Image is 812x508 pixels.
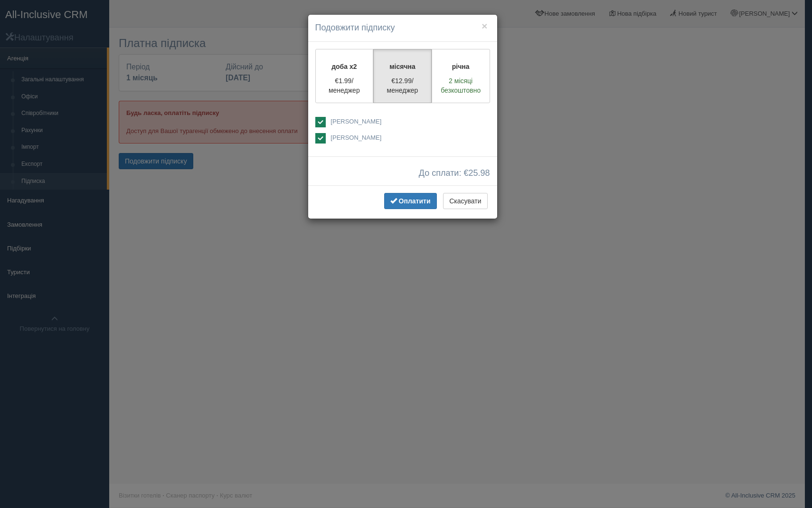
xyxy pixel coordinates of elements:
[379,76,425,95] p: €12.99/менеджер
[482,21,487,31] button: ×
[443,193,487,209] button: Скасувати
[438,62,484,71] p: річна
[379,62,425,71] p: місячна
[321,62,368,71] p: доба x2
[468,168,490,178] span: 25.98
[315,22,490,34] h4: Подовжити підписку
[399,197,431,205] span: Оплатити
[330,118,381,125] span: [PERSON_NAME]
[330,134,381,141] span: [PERSON_NAME]
[321,76,368,95] p: €1.99/менеджер
[419,169,490,178] span: До сплати: €
[438,76,484,95] p: 2 місяці безкоштовно
[384,193,437,209] button: Оплатити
